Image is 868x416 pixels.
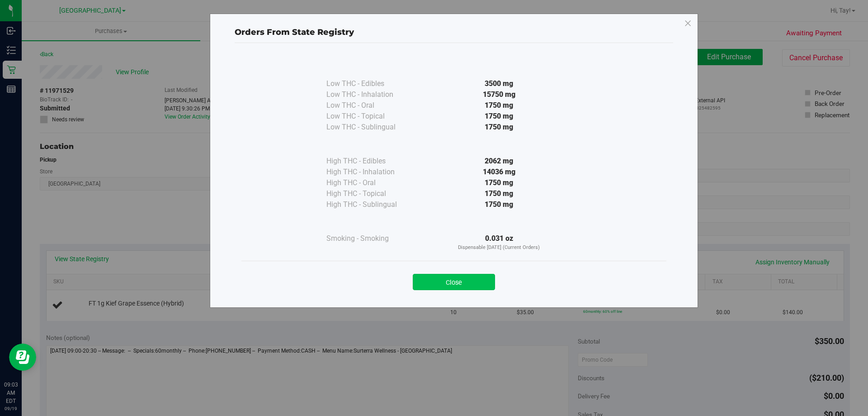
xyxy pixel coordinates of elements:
div: Low THC - Topical [326,111,417,122]
span: Orders From State Registry [235,27,354,37]
div: High THC - Topical [326,188,417,199]
div: 14036 mg [417,167,581,177]
div: Low THC - Inhalation [326,89,417,100]
div: High THC - Oral [326,177,417,188]
div: 1750 mg [417,111,581,122]
div: Low THC - Sublingual [326,122,417,133]
div: 1750 mg [417,199,581,210]
div: 1750 mg [417,177,581,188]
div: 15750 mg [417,89,581,100]
div: Low THC - Oral [326,100,417,111]
div: 1750 mg [417,188,581,199]
button: Close [413,274,495,290]
div: 2062 mg [417,156,581,167]
div: High THC - Inhalation [326,167,417,177]
div: 0.031 oz [417,233,581,252]
div: High THC - Sublingual [326,199,417,210]
div: Smoking - Smoking [326,233,417,244]
div: 1750 mg [417,100,581,111]
p: Dispensable [DATE] (Current Orders) [417,244,581,252]
div: 3500 mg [417,78,581,89]
div: 1750 mg [417,122,581,133]
iframe: Resource center [9,344,36,371]
div: High THC - Edibles [326,156,417,167]
div: Low THC - Edibles [326,78,417,89]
